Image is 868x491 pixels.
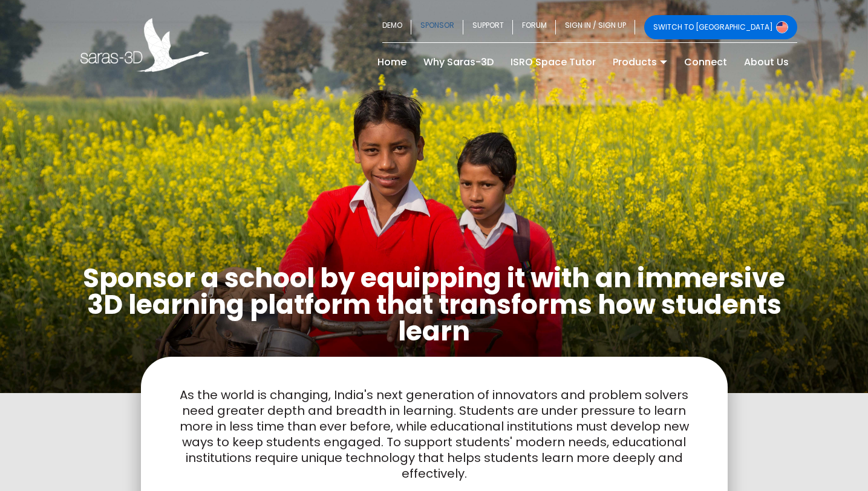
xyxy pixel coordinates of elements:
img: Saras 3D [80,18,209,72]
a: Home [369,53,415,72]
a: SUPPORT [463,15,513,39]
a: Connect [676,53,736,72]
img: Switch to USA [776,21,788,33]
p: As the world is changing, India's next generation of innovators and problem solvers need greater ... [171,387,697,481]
a: Products [604,53,676,72]
b: Sponsor a school by equipping it with an immersive 3D learning platform that transforms how stude... [83,259,785,350]
a: ISRO Space Tutor [502,53,604,72]
a: SWITCH TO [GEOGRAPHIC_DATA] [644,15,797,39]
a: Why Saras-3D [415,53,502,72]
a: FORUM [513,15,556,39]
a: SPONSOR [411,15,463,39]
a: DEMO [382,15,411,39]
a: SIGN IN / SIGN UP [556,15,635,39]
a: About Us [736,53,797,72]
